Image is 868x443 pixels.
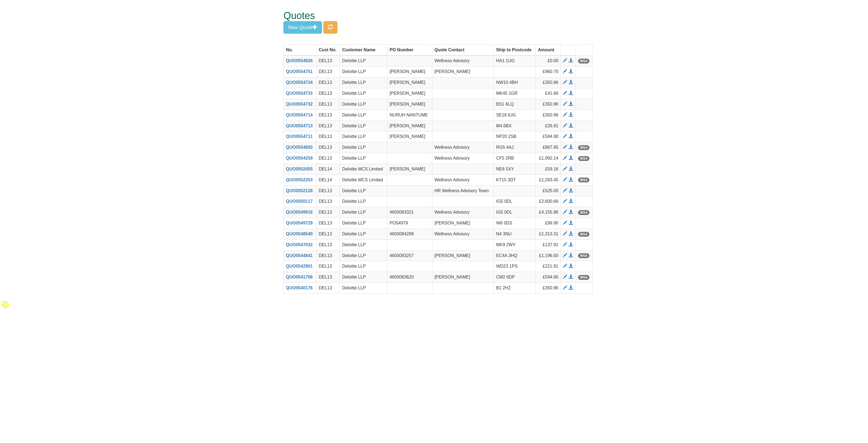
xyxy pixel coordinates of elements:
[536,239,561,250] td: £137.91
[387,229,432,239] td: 4600084289
[387,45,432,55] th: PO Number
[316,283,340,294] td: DEL13
[578,232,589,237] span: WSA
[286,145,313,150] a: QUO0554693
[387,272,432,283] td: 4600083620
[316,185,340,196] td: DEL13
[316,164,340,175] td: DEL14
[494,88,535,99] td: MK45 1GR
[340,77,387,88] td: Deloitte LLP
[387,110,432,121] td: NURUH NANTUME
[340,153,387,164] td: Deloitte LLP
[340,164,387,175] td: Deloitte MCS Limited
[536,250,561,261] td: £1,196.00
[316,229,340,239] td: DEL13
[387,67,432,77] td: [PERSON_NAME]
[578,253,589,258] span: WSA
[316,110,340,121] td: DEL13
[286,264,313,268] a: QUO0542901
[536,67,561,77] td: £960.70
[536,142,561,153] td: £867.95
[340,45,387,55] th: Customer Name
[494,55,535,66] td: HA1 1UG
[316,272,340,283] td: DEL13
[340,142,387,153] td: Deloitte LLP
[432,207,494,218] td: Wellness Advisory
[536,88,561,99] td: £41.66
[536,99,561,110] td: £350.96
[387,88,432,99] td: [PERSON_NAME]
[316,196,340,207] td: DEL13
[432,185,494,196] td: HR Wellness Advisory Team
[494,250,535,261] td: EC4A 3HQ
[316,261,340,272] td: DEL13
[340,207,387,218] td: Deloitte LLP
[283,21,322,34] button: New Quote
[536,110,561,121] td: £350.96
[536,164,561,175] td: £59.16
[536,207,561,218] td: £4,155.96
[340,261,387,272] td: Deloitte LLP
[286,134,313,139] a: QUO0554711
[286,156,313,160] a: QUO0554259
[387,207,432,218] td: 4600083321
[316,88,340,99] td: DEL13
[536,261,561,272] td: £221.91
[536,45,561,55] th: Amount
[494,239,535,250] td: MK9 2WY
[316,207,340,218] td: DEL13
[387,77,432,88] td: [PERSON_NAME]
[286,253,313,258] a: QUO0544841
[494,164,535,175] td: NE6 5XY
[340,55,387,66] td: Deloitte LLP
[286,232,313,236] a: QUO0548540
[316,250,340,261] td: DEL13
[432,175,494,185] td: Wellness Advisory
[286,188,313,193] a: QUO0552128
[286,221,313,225] a: QUO0549729
[316,153,340,164] td: DEL13
[578,59,589,64] span: WSA
[578,145,589,150] span: WSA
[286,69,313,74] a: QUO0554751
[286,210,313,214] a: QUO0549916
[284,45,317,55] th: No.
[340,283,387,294] td: Deloitte LLP
[578,178,589,182] span: WSA
[432,142,494,153] td: Wellness Advisory
[432,45,494,55] th: Quote Contact
[432,229,494,239] td: Wellness Advisory
[387,131,432,142] td: [PERSON_NAME]
[536,153,561,164] td: £1,992.14
[316,45,340,55] th: Cust No.
[340,196,387,207] td: Deloitte LLP
[340,229,387,239] td: Deloitte LLP
[286,102,313,106] a: QUO0554732
[316,131,340,142] td: DEL13
[340,218,387,229] td: Deloitte LLP
[316,142,340,153] td: DEL13
[340,272,387,283] td: Deloitte LLP
[432,67,494,77] td: [PERSON_NAME]
[316,239,340,250] td: DEL13
[536,229,561,239] td: £1,313.31
[578,275,589,280] span: WSA
[494,77,535,88] td: NW10 4BH
[340,67,387,77] td: Deloitte LLP
[316,121,340,131] td: DEL13
[536,121,561,131] td: £26.91
[494,45,535,55] th: Ship to Postcode
[578,210,589,215] span: WSA
[578,156,589,161] span: WSA
[340,250,387,261] td: Deloitte LLP
[340,239,387,250] td: Deloitte LLP
[286,113,313,117] a: QUO0554714
[432,272,494,283] td: [PERSON_NAME]
[340,121,387,131] td: Deloitte LLP
[494,229,535,239] td: N4 3NU
[316,175,340,185] td: DEL14
[316,55,340,66] td: DEL13
[286,58,313,63] a: QUO0554826
[494,272,535,283] td: CM2 6DP
[316,67,340,77] td: DEL13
